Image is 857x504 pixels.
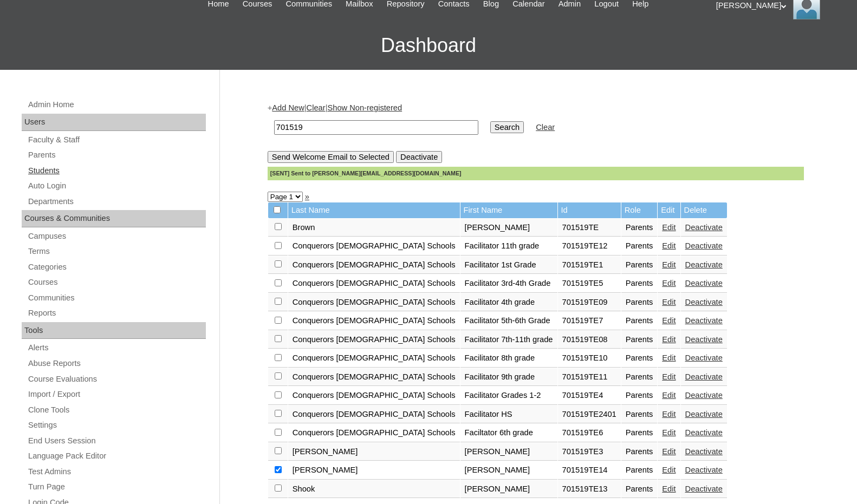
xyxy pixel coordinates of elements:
a: Clear [536,123,555,132]
td: Conquerors [DEMOGRAPHIC_DATA] Schools [288,274,460,293]
td: Parents [621,405,658,424]
td: Conquerors [DEMOGRAPHIC_DATA] Schools [288,237,460,256]
td: Parents [621,349,658,368]
td: [PERSON_NAME] [460,461,557,480]
a: Edit [662,316,676,325]
a: Students [27,164,206,178]
a: Communities [27,291,206,305]
div: Users [22,114,206,131]
td: Conquerors [DEMOGRAPHIC_DATA] Schools [288,349,460,368]
div: [SENT] Sent to [PERSON_NAME][EMAIL_ADDRESS][DOMAIN_NAME] [268,167,804,180]
td: Parents [621,274,658,293]
a: Edit [662,279,676,287]
td: [PERSON_NAME] [460,480,557,499]
td: Faciltator 6th grade [460,424,557,442]
a: Reports [27,306,206,320]
td: Conquerors [DEMOGRAPHIC_DATA] Schools [288,256,460,274]
a: Show Non-registered [327,103,402,112]
td: Last Name [288,202,460,218]
td: Facilitator 3rd-4th Grade [460,274,557,293]
td: Shook [288,480,460,499]
a: Test Admins [27,465,206,479]
a: Faculty & Staff [27,133,206,147]
td: Conquerors [DEMOGRAPHIC_DATA] Schools [288,424,460,442]
td: Id [558,202,621,218]
a: Turn Page [27,480,206,494]
a: Deactivate [685,354,723,362]
td: 701519TE14 [558,461,621,480]
input: Search [274,120,478,135]
td: 701519TE10 [558,349,621,368]
a: Deactivate [685,447,723,456]
a: Edit [662,428,676,437]
td: 701519TE4 [558,387,621,405]
input: Send Welcome Email to Selected [268,151,394,163]
input: Search [490,121,524,133]
a: Edit [662,485,676,493]
a: Deactivate [685,260,723,269]
a: Deactivate [685,372,723,381]
td: Facilitator 4th grade [460,293,557,312]
td: 701519TE6 [558,424,621,442]
a: Import / Export [27,388,206,401]
td: Facilitator HS [460,405,557,424]
td: Conquerors [DEMOGRAPHIC_DATA] Schools [288,405,460,424]
td: Facilitator Grades 1-2 [460,387,557,405]
a: Edit [662,335,676,344]
td: Parents [621,387,658,405]
a: Add New [272,103,304,112]
td: [PERSON_NAME] [460,443,557,461]
a: Course Evaluations [27,372,206,386]
a: End Users Session [27,434,206,448]
td: Parents [621,237,658,256]
td: Parents [621,331,658,349]
td: Facilitator 1st Grade [460,256,557,274]
td: Parents [621,219,658,237]
td: 701519TE3 [558,443,621,461]
a: Edit [662,410,676,418]
td: Facilitator 11th grade [460,237,557,256]
a: Categories [27,260,206,274]
td: Parents [621,480,658,499]
td: Role [621,202,658,218]
td: 701519TE [558,219,621,237]
a: Edit [662,260,676,269]
a: Deactivate [685,428,723,437]
td: 701519TE5 [558,274,621,293]
a: Abuse Reports [27,357,206,370]
a: Auto Login [27,179,206,193]
td: Parents [621,424,658,442]
td: Parents [621,443,658,461]
a: Deactivate [685,316,723,325]
a: Courses [27,276,206,289]
a: Deactivate [685,466,723,474]
td: [PERSON_NAME] [288,461,460,480]
td: Conquerors [DEMOGRAPHIC_DATA] Schools [288,368,460,387]
td: Conquerors [DEMOGRAPHIC_DATA] Schools [288,331,460,349]
div: Courses & Communities [22,210,206,227]
a: Deactivate [685,223,723,232]
a: Edit [662,298,676,306]
td: 701519TE08 [558,331,621,349]
a: Deactivate [685,485,723,493]
td: 701519TE09 [558,293,621,312]
td: Parents [621,368,658,387]
h3: Dashboard [5,21,852,70]
a: Deactivate [685,279,723,287]
a: Edit [662,466,676,474]
td: Facilitator 5th-6th Grade [460,312,557,330]
a: Deactivate [685,241,723,250]
td: Parents [621,461,658,480]
td: 701519TE2401 [558,405,621,424]
a: Edit [662,372,676,381]
a: Departments [27,195,206,208]
a: Language Pack Editor [27,449,206,463]
td: [PERSON_NAME] [460,219,557,237]
td: Facilitator 9th grade [460,368,557,387]
a: Deactivate [685,391,723,400]
a: Clear [307,103,326,112]
td: 701519TE13 [558,480,621,499]
a: Edit [662,241,676,250]
td: 701519TE7 [558,312,621,330]
td: Conquerors [DEMOGRAPHIC_DATA] Schools [288,312,460,330]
